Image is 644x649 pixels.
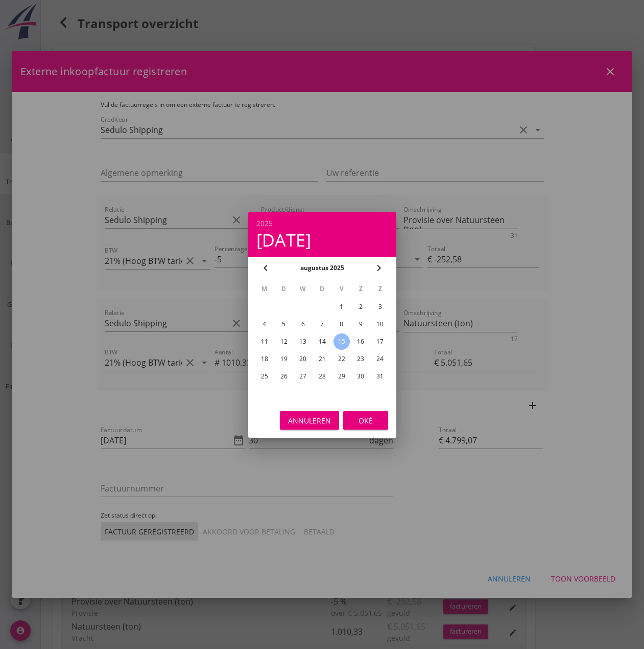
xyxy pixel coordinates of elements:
button: 24 [372,351,388,367]
button: 26 [275,368,292,385]
th: Z [351,280,370,298]
button: 18 [256,351,272,367]
button: 17 [372,333,388,350]
th: W [294,280,312,298]
button: 19 [275,351,292,367]
button: 3 [372,299,388,315]
button: 20 [295,351,311,367]
th: Z [371,280,389,298]
button: 1 [333,299,349,315]
button: 5 [275,316,292,332]
button: 27 [295,368,311,385]
button: 14 [314,333,330,350]
button: 8 [333,316,349,332]
button: 29 [333,368,349,385]
th: M [255,280,274,298]
button: 10 [372,316,388,332]
button: 6 [295,316,311,332]
div: 2025 [256,220,388,227]
th: D [313,280,331,298]
button: 15 [333,333,349,350]
button: 16 [352,333,369,350]
button: 11 [256,333,272,350]
button: 13 [295,333,311,350]
button: 12 [275,333,292,350]
button: Oké [343,411,388,430]
i: chevron_right [373,262,385,274]
button: 30 [352,368,369,385]
button: 4 [256,316,272,332]
button: Annuleren [280,411,339,430]
button: 23 [352,351,369,367]
button: augustus 2025 [297,260,347,276]
div: Annuleren [288,415,331,426]
i: chevron_left [259,262,272,274]
th: D [274,280,293,298]
th: V [332,280,350,298]
button: 31 [372,368,388,385]
div: [DATE] [256,231,388,249]
button: 7 [314,316,330,332]
div: Oké [351,415,380,426]
button: 21 [314,351,330,367]
button: 28 [314,368,330,385]
button: 25 [256,368,272,385]
button: 2 [352,299,369,315]
button: 22 [333,351,349,367]
button: 9 [352,316,369,332]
